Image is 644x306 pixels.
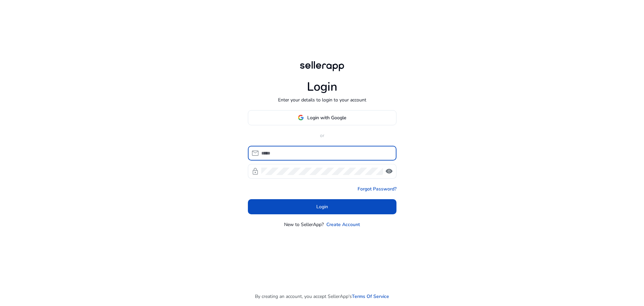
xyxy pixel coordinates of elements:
[307,80,337,94] h1: Login
[251,167,259,175] span: lock
[251,149,259,157] span: mail
[248,110,396,125] button: Login with Google
[284,221,324,228] p: New to SellerApp?
[248,199,396,214] button: Login
[307,114,346,121] span: Login with Google
[316,203,328,210] span: Login
[278,96,366,103] p: Enter your details to login to your account
[248,132,396,139] p: or
[352,293,389,300] a: Terms Of Service
[358,185,396,192] a: Forgot Password?
[385,167,393,175] span: visibility
[326,221,360,228] a: Create Account
[298,115,304,121] img: google-logo.svg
